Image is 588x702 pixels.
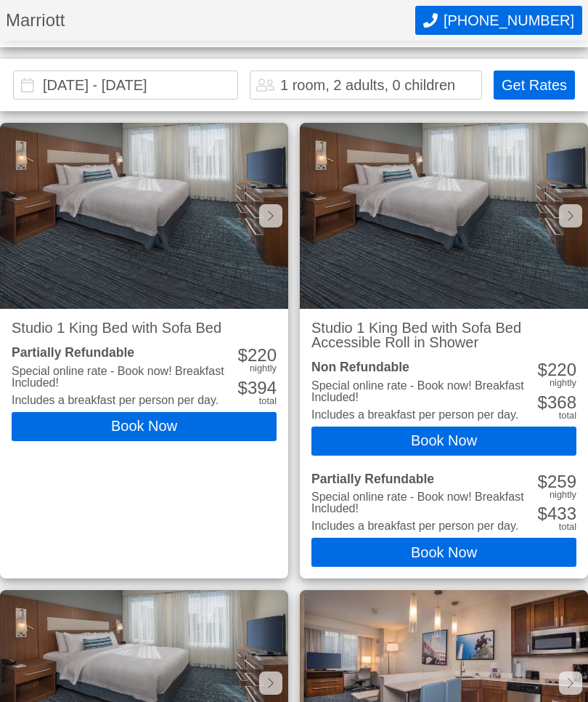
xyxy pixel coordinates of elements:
div: nightly [550,491,576,500]
span: $ [238,345,248,365]
button: Call [415,6,582,35]
span: $ [538,392,547,412]
div: 1 room, 2 adults, 0 children [280,78,455,92]
li: Includes a breakfast per person per day. [311,409,535,421]
button: Book Now [12,412,277,441]
span: $ [538,504,547,523]
li: Includes a breakfast per person per day. [12,395,235,406]
div: 433 [538,505,576,523]
div: nightly [250,364,277,374]
div: 220 [238,347,277,364]
div: Non Refundable [311,361,535,374]
span: $ [538,360,547,379]
h1: Marriott [6,12,415,29]
div: 220 [538,361,576,379]
button: Book Now [311,538,576,567]
div: nightly [550,379,576,388]
div: 394 [238,379,277,397]
span: [PHONE_NUMBER] [444,12,574,29]
li: Includes a breakfast per person per day. [311,520,535,532]
button: Get Rates [494,70,575,100]
div: 259 [538,473,576,491]
input: Choose Dates [13,70,238,100]
div: 368 [538,394,576,411]
h2: Studio 1 King Bed with Sofa Bed [12,320,277,335]
img: Studio 1 King Bed with Sofa Bed Accessible Roll in Shower [300,123,588,309]
span: $ [538,472,547,491]
h2: Studio 1 King Bed with Sofa Bed Accessible Roll in Shower [311,320,576,350]
div: total [559,411,576,421]
div: Special online rate - Book now! Breakfast Included! [12,366,235,389]
div: Partially Refundable [311,473,535,486]
div: Partially Refundable [12,347,235,360]
div: Special online rate - Book now! Breakfast Included! [311,380,535,403]
span: $ [238,378,248,398]
button: Book Now [311,427,576,456]
div: total [259,397,277,406]
div: total [559,523,576,532]
div: Special online rate - Book now! Breakfast Included! [311,491,535,515]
